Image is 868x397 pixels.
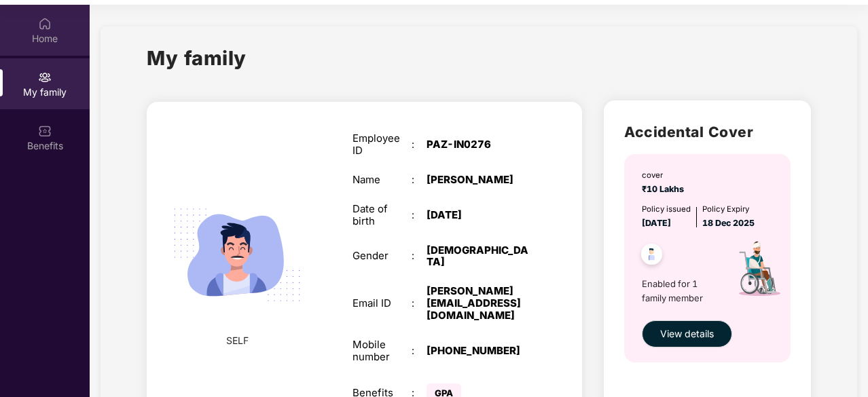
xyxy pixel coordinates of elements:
button: View details [642,320,732,347]
div: Name [352,174,412,186]
div: : [412,345,427,357]
div: : [412,250,427,262]
div: Employee ID [352,132,412,157]
img: svg+xml;base64,PHN2ZyB3aWR0aD0iMjAiIGhlaWdodD0iMjAiIHZpZXdCb3g9IjAgMCAyMCAyMCIgZmlsbD0ibm9uZSIgeG... [38,71,52,84]
div: Date of birth [352,203,412,227]
div: : [412,138,427,151]
img: icon [720,230,797,314]
img: svg+xml;base64,PHN2ZyB4bWxucz0iaHR0cDovL3d3dy53My5vcmcvMjAwMC9zdmciIHdpZHRoPSI0OC45NDMiIGhlaWdodD... [635,240,668,273]
div: Gender [352,250,412,262]
img: svg+xml;base64,PHN2ZyB4bWxucz0iaHR0cDovL3d3dy53My5vcmcvMjAwMC9zdmciIHdpZHRoPSIyMjQiIGhlaWdodD0iMT... [158,176,315,333]
img: svg+xml;base64,PHN2ZyBpZD0iQmVuZWZpdHMiIHhtbG5zPSJodHRwOi8vd3d3LnczLm9yZy8yMDAwL3N2ZyIgd2lkdGg9Ij... [38,124,52,138]
div: PAZ-IN0276 [427,138,530,151]
div: Mobile number [352,339,412,363]
div: cover [642,169,688,181]
span: [DATE] [642,218,671,228]
div: [PERSON_NAME] [427,174,530,186]
div: : [412,297,427,309]
div: [PHONE_NUMBER] [427,345,530,357]
div: [DATE] [427,209,530,221]
span: SELF [226,333,249,348]
span: View details [660,326,714,341]
div: : [412,209,427,221]
div: Policy issued [642,203,691,215]
div: [PERSON_NAME][EMAIL_ADDRESS][DOMAIN_NAME] [427,285,530,322]
span: ₹10 Lakhs [642,184,688,194]
span: 18 Dec 2025 [702,218,755,228]
div: Policy Expiry [702,203,755,215]
span: Enabled for 1 family member [642,277,720,305]
h1: My family [147,43,247,73]
div: Email ID [352,297,412,309]
h2: Accidental Cover [624,121,790,143]
img: svg+xml;base64,PHN2ZyBpZD0iSG9tZSIgeG1sbnM9Imh0dHA6Ly93d3cudzMub3JnLzIwMDAvc3ZnIiB3aWR0aD0iMjAiIG... [38,17,52,31]
div: [DEMOGRAPHIC_DATA] [427,244,530,269]
div: : [412,174,427,186]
